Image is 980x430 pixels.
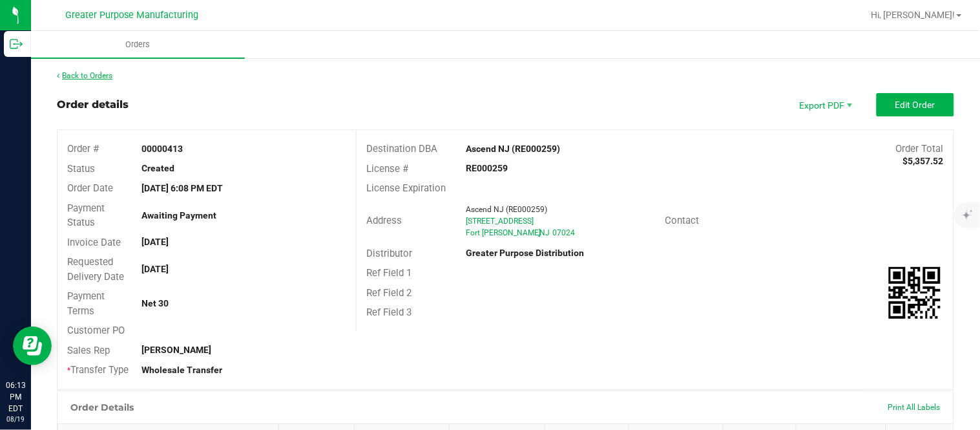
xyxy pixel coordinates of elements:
[889,267,941,319] qrcode: 00000413
[67,237,121,248] span: Invoice Date
[65,10,198,21] span: Greater Purpose Manufacturing
[538,228,539,237] span: ,
[366,248,412,259] span: Distributor
[466,144,560,154] strong: Ascend NJ (RE000259)
[877,93,954,116] button: Edit Order
[6,380,25,414] p: 06:13 PM EDT
[466,163,508,173] strong: RE000259
[67,256,124,283] span: Requested Delivery Date
[366,306,412,318] span: Ref Field 3
[142,237,169,247] strong: [DATE]
[889,267,941,319] img: Scan me!
[67,182,113,194] span: Order Date
[142,298,169,308] strong: Net 30
[366,215,402,226] span: Address
[888,403,941,412] span: Print All Labels
[70,402,134,413] h1: Order Details
[67,345,110,356] span: Sales Rep
[142,144,183,154] strong: 00000413
[466,217,534,226] span: [STREET_ADDRESS]
[57,97,129,113] div: Order details
[552,228,575,237] span: 07024
[366,182,446,194] span: License Expiration
[466,248,584,258] strong: Greater Purpose Distribution
[539,228,550,237] span: NJ
[67,364,129,376] span: Transfer Type
[10,38,23,50] inline-svg: Outbound
[67,163,95,175] span: Status
[786,93,864,116] li: Export PDF
[366,163,408,175] span: License #
[142,365,223,375] strong: Wholesale Transfer
[366,143,437,155] span: Destination DBA
[366,267,412,279] span: Ref Field 1
[57,71,112,80] a: Back to Orders
[67,143,99,155] span: Order #
[903,156,944,166] strong: $5,357.52
[665,215,699,226] span: Contact
[142,345,212,355] strong: [PERSON_NAME]
[142,183,224,193] strong: [DATE] 6:08 PM EDT
[142,210,217,220] strong: Awaiting Payment
[142,264,169,274] strong: [DATE]
[871,10,955,20] span: Hi, [PERSON_NAME]!
[6,414,25,424] p: 08/19
[108,39,167,50] span: Orders
[67,290,105,317] span: Payment Terms
[466,228,541,237] span: Fort [PERSON_NAME]
[142,163,175,173] strong: Created
[895,100,935,110] span: Edit Order
[67,202,105,229] span: Payment Status
[31,31,245,58] a: Orders
[366,287,412,299] span: Ref Field 2
[67,325,125,336] span: Customer PO
[896,143,944,155] span: Order Total
[466,205,547,214] span: Ascend NJ (RE000259)
[13,327,52,365] iframe: Resource center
